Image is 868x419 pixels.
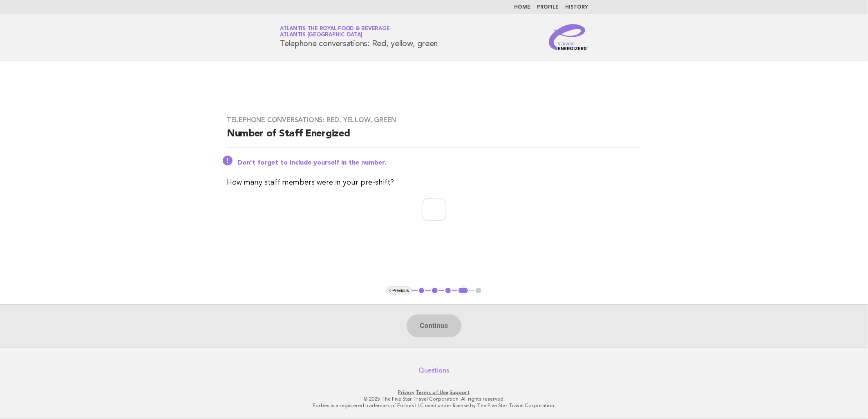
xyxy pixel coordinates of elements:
[280,33,362,38] span: Atlantis [GEOGRAPHIC_DATA]
[398,390,415,395] a: Privacy
[184,389,684,396] p: · ·
[385,287,412,295] button: < Previous
[184,396,684,402] p: © 2025 The Five Star Travel Corporation. All rights reserved.
[537,5,559,10] a: Profile
[565,5,588,10] a: History
[280,27,438,48] h1: Telephone conversations: Red, yellow, green
[419,366,450,374] a: Questions
[450,390,470,395] a: Support
[418,287,426,295] button: 1
[457,287,469,295] button: 4
[444,287,452,295] button: 3
[280,26,390,38] a: Atlantis the Royal Food & BeverageAtlantis [GEOGRAPHIC_DATA]
[227,177,641,188] p: How many staff members were in your pre-shift?
[514,5,530,10] a: Home
[549,24,588,50] img: Service Energizers
[416,390,449,395] a: Terms of Use
[184,402,684,409] p: Forbes is a registered trademark of Forbes LLC used under license by The Five Star Travel Corpora...
[431,287,439,295] button: 2
[237,159,641,167] p: Don't forget to include yourself in the number.
[227,116,641,124] h3: Telephone conversations: Red, yellow, green
[227,127,641,147] h2: Number of Staff Energized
